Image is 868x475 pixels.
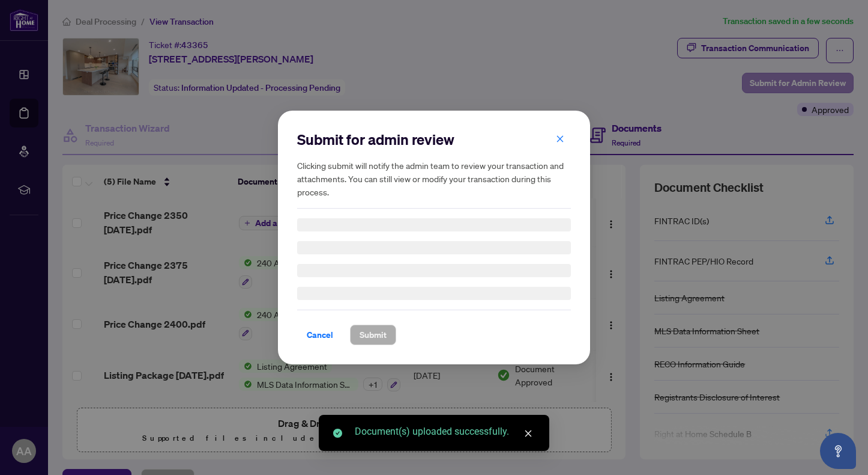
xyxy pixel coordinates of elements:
[307,325,333,345] span: Cancel
[820,433,856,469] button: Open asap
[350,325,396,345] button: Submit
[556,135,564,143] span: close
[522,427,535,440] a: Close
[297,325,343,345] button: Cancel
[297,159,571,198] h5: Clicking submit will notify the admin team to review your transaction and attachments. You can st...
[333,429,342,438] span: check-circle
[355,424,535,439] div: Document(s) uploaded successfully.
[524,429,532,438] span: close
[297,130,571,149] h2: Submit for admin review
